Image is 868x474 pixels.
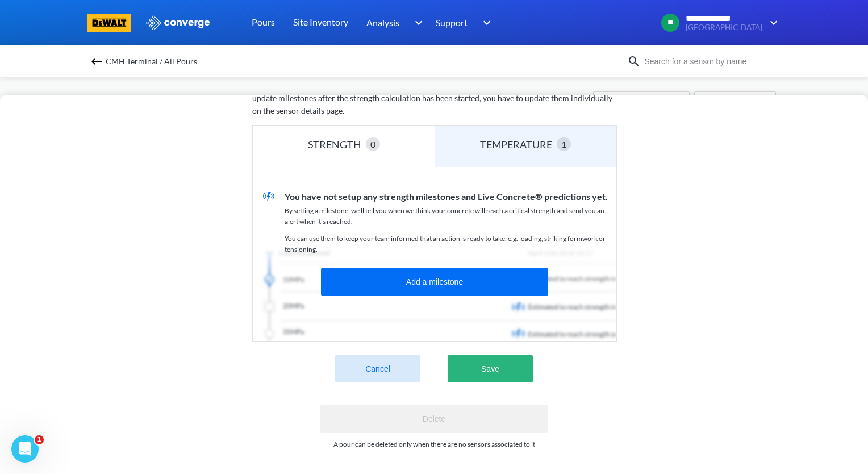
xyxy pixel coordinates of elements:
img: downArrow.svg [762,16,781,30]
img: branding logo [87,14,131,32]
img: logo_ewhite.svg [145,15,211,30]
p: By setting a milestone, we'll tell you when we think your concrete will reach a critical strength... [285,206,616,227]
span: You have not setup any strength milestones and Live Concrete® predictions yet. [285,191,608,202]
span: Support [436,15,468,30]
button: Delete [320,405,548,433]
div: STRENGTH [308,136,366,152]
span: 1 [35,435,44,444]
button: Save [448,355,533,382]
img: downArrow.svg [407,16,425,30]
div: TEMPERATURE [480,136,557,152]
img: downArrow.svg [475,16,494,30]
span: 0 [370,137,375,151]
span: CMH Terminal / All Pours [106,53,197,69]
button: Cancel [335,355,420,382]
span: [GEOGRAPHIC_DATA] [686,23,762,32]
img: icon-search.svg [627,55,641,68]
iframe: Intercom live chat [11,435,39,463]
span: 1 [561,137,566,151]
p: These milestones will be applied to the individual sensors when they start strength calculation. ... [252,80,616,117]
p: You can use them to keep your team informed that an action is ready to take, e.g. loading, striki... [285,234,616,255]
img: backspace.svg [90,55,103,68]
p: A pour can be deleted only when there are no sensors associated to it [333,439,535,450]
a: branding logo [87,14,145,32]
input: Search for a sensor by name [641,55,778,68]
button: Add a milestone [321,268,548,296]
span: Analysis [366,15,399,30]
